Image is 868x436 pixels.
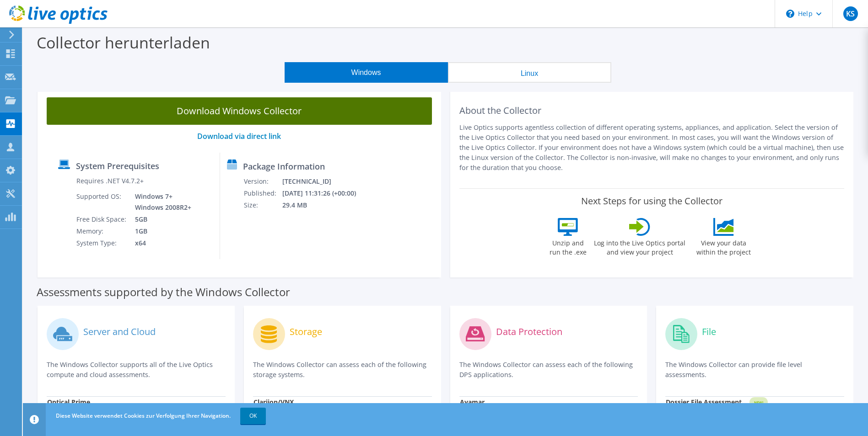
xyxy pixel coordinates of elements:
[690,236,756,257] label: View your data within the project
[282,175,368,187] td: [TECHNICAL_ID]
[547,236,589,257] label: Unzip and run the .exe
[76,176,144,186] label: Requires .NET V4.7.2+
[243,175,282,187] td: Version:
[459,122,845,173] p: Live Optics supports agentless collection of different operating systems, appliances, and applica...
[282,199,368,211] td: 29.4 MB
[754,400,763,405] tspan: NEW!
[128,213,193,225] td: 5GB
[83,327,156,336] label: Server and Cloud
[459,360,638,380] p: The Windows Collector can assess each of the following DPS applications.
[702,327,716,336] label: File
[581,196,722,207] label: Next Steps for using the Collector
[240,408,266,424] a: OK
[285,62,448,83] button: Windows
[460,398,485,406] strong: Avamar
[243,199,282,211] td: Size:
[128,237,193,249] td: x64
[47,360,226,380] p: The Windows Collector supports all of the Live Optics compute and cloud assessments.
[56,412,231,420] span: Diese Website verwendet Cookies zur Verfolgung Ihrer Navigation.
[197,131,281,141] a: Download via direct link
[496,327,562,336] label: Data Protection
[76,161,159,170] label: System Prerequisites
[243,162,325,171] label: Package Information
[843,6,858,21] span: KS
[76,225,128,237] td: Memory:
[665,360,844,380] p: The Windows Collector can provide file level assessments.
[290,327,322,336] label: Storage
[448,62,611,83] button: Linux
[282,187,368,199] td: [DATE] 11:31:26 (+00:00)
[459,105,845,116] h2: About the Collector
[786,10,794,18] svg: \n
[76,191,128,213] td: Supported OS:
[47,97,432,125] a: Download Windows Collector
[128,191,193,213] td: Windows 7+ Windows 2008R2+
[76,213,128,225] td: Free Disk Space:
[37,287,290,297] label: Assessments supported by the Windows Collector
[253,398,294,406] strong: Clariion/VNX
[47,398,90,406] strong: Optical Prime
[253,360,432,380] p: The Windows Collector can assess each of the following storage systems.
[666,398,742,406] strong: Dossier File Assessment
[243,187,282,199] td: Published:
[128,225,193,237] td: 1GB
[76,237,128,249] td: System Type:
[37,32,210,53] label: Collector herunterladen
[593,236,686,257] label: Log into the Live Optics portal and view your project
